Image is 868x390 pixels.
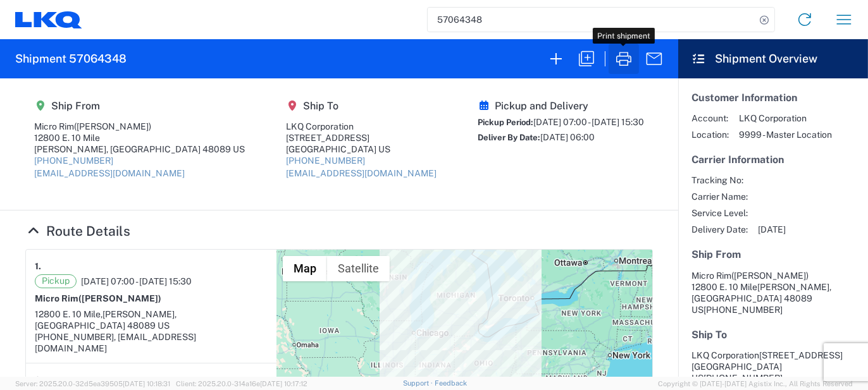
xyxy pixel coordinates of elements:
[739,129,832,140] span: 9999 - Master Location
[15,51,127,66] h2: Shipment 57064348
[34,100,245,112] h5: Ship From
[691,191,748,202] span: Carrier Name:
[478,118,533,127] span: Pickup Period:
[176,380,307,387] span: Client: 2025.20.0-314a16e
[691,248,855,260] h5: Ship From
[25,223,130,239] a: Hide Details
[691,350,855,384] address: [GEOGRAPHIC_DATA] US
[78,293,161,303] span: ([PERSON_NAME])
[35,259,41,274] strong: 1.
[704,305,783,315] span: [PHONE_NUMBER]
[34,168,185,178] a: [EMAIL_ADDRESS][DOMAIN_NAME]
[34,121,245,132] div: Micro Rim
[678,39,868,78] header: Shipment Overview
[691,270,855,315] address: [PERSON_NAME], [GEOGRAPHIC_DATA] 48089 US
[74,121,151,131] span: ([PERSON_NAME])
[403,379,435,387] a: Support
[478,133,540,142] span: Deliver By Date:
[123,380,170,387] span: [DATE] 10:18:31
[35,309,177,331] span: [PERSON_NAME], [GEOGRAPHIC_DATA] 48089 US
[34,155,113,166] a: [PHONE_NUMBER]
[286,121,437,132] div: LKQ Corporation
[35,372,43,388] strong: 2.
[35,274,77,288] span: Pickup
[286,132,437,143] div: [STREET_ADDRESS]
[704,373,783,383] span: [PHONE_NUMBER]
[739,113,832,124] span: LKQ Corporation
[283,256,327,281] button: Show street map
[691,174,748,186] span: Tracking No:
[691,350,843,360] span: LKQ Corporation [STREET_ADDRESS]
[691,113,729,124] span: Account:
[428,8,755,32] input: Shipment, tracking or reference number
[691,271,731,281] span: Micro Rim
[35,293,161,303] strong: Micro Rim
[327,256,390,281] button: Show satellite imagery
[35,331,268,354] div: [PHONE_NUMBER], [EMAIL_ADDRESS][DOMAIN_NAME]
[731,271,809,281] span: ([PERSON_NAME])
[691,207,748,219] span: Service Level:
[286,143,437,155] div: [GEOGRAPHIC_DATA] US
[15,380,170,387] span: Server: 2025.20.0-32d5ea39505
[691,224,748,235] span: Delivery Date:
[435,379,467,387] a: Feedback
[286,168,437,178] a: [EMAIL_ADDRESS][DOMAIN_NAME]
[533,117,644,127] span: [DATE] 07:00 - [DATE] 15:30
[286,155,365,166] a: [PHONE_NUMBER]
[658,378,853,389] span: Copyright © [DATE]-[DATE] Agistix Inc., All Rights Reserved
[691,329,855,341] h5: Ship To
[286,100,437,112] h5: Ship To
[758,224,786,235] span: [DATE]
[260,380,307,387] span: [DATE] 10:17:12
[35,309,102,319] span: 12800 E. 10 Mile,
[691,154,855,166] h5: Carrier Information
[34,143,245,155] div: [PERSON_NAME], [GEOGRAPHIC_DATA] 48089 US
[540,132,595,142] span: [DATE] 06:00
[691,129,729,140] span: Location:
[691,92,855,104] h5: Customer Information
[34,132,245,143] div: 12800 E. 10 Mile
[691,282,757,292] span: 12800 E. 10 Mile
[81,276,192,287] span: [DATE] 07:00 - [DATE] 15:30
[478,100,644,112] h5: Pickup and Delivery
